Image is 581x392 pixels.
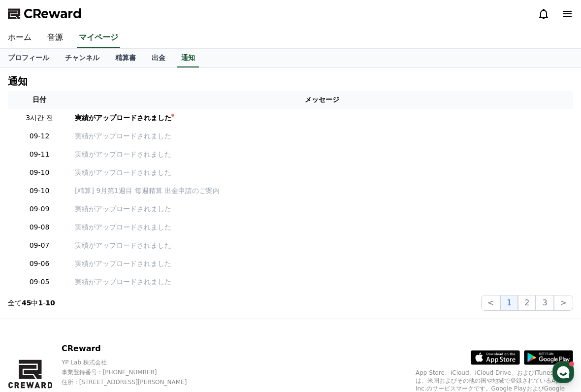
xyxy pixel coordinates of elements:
[39,28,71,48] a: 音源
[8,298,55,308] p: 全て 中 -
[75,149,569,160] a: 実績がアップロードされました
[24,6,82,22] span: CReward
[8,6,82,22] a: CReward
[278,380,303,388] span: チャット
[12,204,67,214] p: 09-09
[476,379,488,388] span: 設定
[8,76,28,87] h4: 通知
[62,359,204,366] p: YP Lab 株式会社
[75,131,569,141] a: 実績がアップロードされました
[12,167,67,178] p: 09-10
[554,295,573,311] button: >
[12,240,67,251] p: 09-07
[177,49,199,67] a: 通知
[77,28,120,48] a: マイページ
[144,49,173,67] a: 出金
[3,364,194,389] a: ホーム
[75,186,569,196] a: [精算] 9月第1週目 毎週精算 出金申請のご案内
[12,277,67,287] p: 09-05
[45,299,55,307] strong: 10
[75,204,569,214] a: 実績がアップロードされました
[12,186,67,196] p: 09-10
[71,91,573,109] th: メッセージ
[75,113,171,123] div: 実績がアップロードされました
[8,91,71,109] th: 日付
[89,379,108,388] span: ホーム
[22,299,31,307] strong: 45
[62,378,204,386] p: 住所 : [STREET_ADDRESS][PERSON_NAME]
[500,295,518,311] button: 1
[75,222,569,232] a: 実績がアップロードされました
[518,295,536,311] button: 2
[57,49,107,67] a: チャンネル
[194,364,386,389] a: チャット
[38,299,43,307] strong: 1
[75,113,569,123] a: 実績がアップロードされました
[75,259,569,269] a: 実績がアップロードされました
[481,295,500,311] button: <
[107,49,144,67] a: 精算書
[62,343,204,355] p: CReward
[12,113,67,123] p: 3시간 전
[12,259,67,269] p: 09-06
[12,149,67,160] p: 09-11
[62,368,204,376] p: 事業登録番号 : [PHONE_NUMBER]
[12,222,67,232] p: 09-08
[75,167,569,178] a: 実績がアップロードされました
[75,240,569,251] a: 実績がアップロードされました
[12,131,67,141] p: 09-12
[536,295,553,311] button: 3
[387,364,578,389] a: 設定
[75,277,569,287] a: 実績がアップロードされました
